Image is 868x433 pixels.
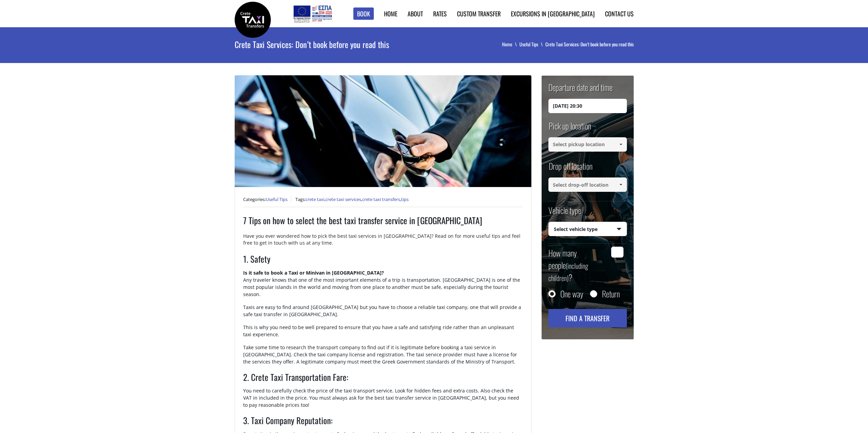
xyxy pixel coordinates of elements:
a: Rates [433,9,447,18]
p: Any traveler knows that one of the most important elements of a trip is transportation. [GEOGRAPH... [243,269,523,304]
label: Return [602,290,620,297]
p: Taxis are easy to find around [GEOGRAPHIC_DATA] but you have to choose a reliable taxi company, o... [243,304,523,324]
a: Home [502,41,519,48]
label: Pick up location [548,120,591,137]
a: Contact us [605,9,634,18]
a: crete taxi services [325,196,361,202]
a: Show All Items [615,177,626,192]
a: crete taxi transfers [362,196,400,202]
a: About [408,9,423,18]
h2: 3. Taxi Company Reputation: [243,414,523,431]
a: Useful Tips [266,196,288,202]
h1: Crete Taxi Services: Don’t book before you read this [235,27,450,61]
a: Useful Tips [519,41,545,48]
a: Custom Transfer [457,9,501,18]
h2: 2. Crete Taxi Transportation Fare: [243,371,523,387]
label: One way [560,290,583,297]
button: Find a transfer [548,309,627,327]
a: Home [384,9,397,18]
label: Departure date and time [548,81,613,99]
img: e-bannersEUERDF180X90.jpg [292,3,333,24]
a: Crete Taxi Transfers | The best taxi services in Crete | Crete Taxi Transfers [235,15,271,22]
input: Select drop-off location [548,177,627,192]
label: Drop off location [548,160,592,177]
img: Crete Taxi Services: Don’t book before you read this [235,75,531,187]
span: Categories: [243,196,291,202]
span: 7 Tips on how to select the best taxi transfer service in [GEOGRAPHIC_DATA] [243,214,482,227]
p: You need to carefully check the price of the taxi transport service. Look for hidden fees and ext... [243,387,523,414]
li: Crete Taxi Services: Don’t book before you read this [545,41,634,48]
a: Book [353,7,374,20]
a: crete taxi [306,196,324,202]
label: Vehicle type [548,204,581,222]
a: tips [401,196,409,202]
small: (including children) [548,261,588,283]
label: How many people ? [548,247,607,283]
p: Take some time to research the transport company to find out if it is legitimate before booking a... [243,344,523,371]
img: Crete Taxi Transfers | The best taxi services in Crete | Crete Taxi Transfers [235,2,271,38]
span: Select vehicle type [549,222,627,236]
a: Show All Items [615,137,626,152]
input: Select pickup location [548,137,627,152]
span: Tags: , , , [295,196,409,202]
strong: Is it safe to book a Taxi or Minivan in [GEOGRAPHIC_DATA]? [243,269,384,276]
div: Have you ever wondered how to pick the best taxi services in [GEOGRAPHIC_DATA]? Read on for more ... [243,233,523,246]
p: This is why you need to be well prepared to ensure that you have a safe and satisfying ride rathe... [243,324,523,344]
h2: 1. Safety [243,253,523,269]
a: Excursions in [GEOGRAPHIC_DATA] [511,9,595,18]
